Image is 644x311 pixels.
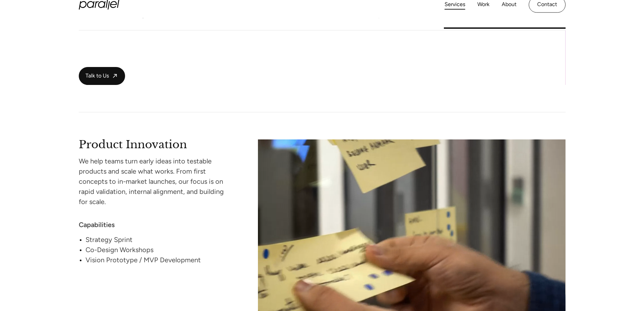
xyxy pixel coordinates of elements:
a: Talk to Us [79,67,125,85]
div: We help teams turn early ideas into testable products and scale what works. From first concepts t... [79,156,233,207]
div: Capabilities [79,220,233,230]
div: Co-Design Workshops [86,245,233,255]
span: Talk to Us [86,72,109,80]
h2: Product Innovation [79,139,233,149]
div: Vision Prototype / MVP Development [86,255,233,265]
div: Strategy Sprint [86,235,233,245]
